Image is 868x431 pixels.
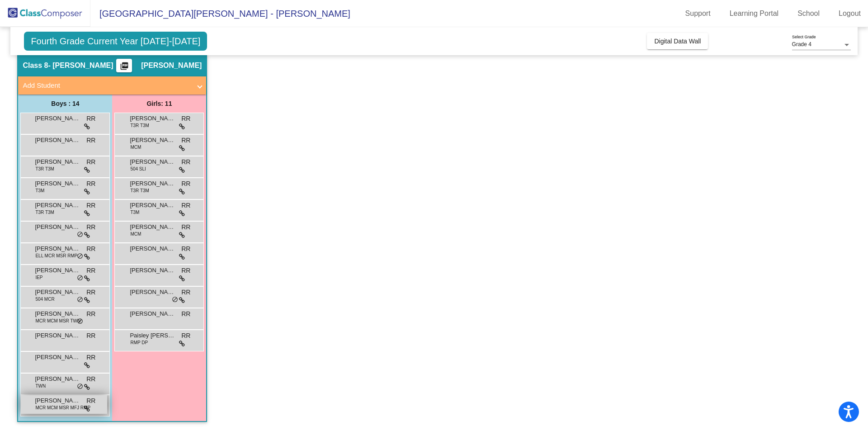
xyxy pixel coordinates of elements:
span: RR [181,331,190,341]
span: T3R T3M [35,166,54,172]
span: IEP [35,274,42,281]
a: Learning Portal [722,6,786,21]
span: [PERSON_NAME] [35,201,80,210]
span: RR [86,353,95,362]
span: Digital Data Wall [654,38,701,45]
span: RR [181,223,190,232]
span: RR [86,331,95,341]
span: 504 MCR [35,296,54,303]
span: ELL MCR MSR RMP [35,252,77,259]
span: do_not_disturb_alt [77,296,83,303]
span: do_not_disturb_alt [77,318,83,325]
span: RR [86,244,95,254]
mat-panel-title: Add Student [23,81,191,91]
span: RR [86,374,95,384]
span: [PERSON_NAME] [35,223,80,232]
div: Boys : 14 [18,95,112,113]
span: RR [86,266,95,275]
span: RR [86,288,95,297]
span: [GEOGRAPHIC_DATA][PERSON_NAME] - [PERSON_NAME] [90,6,350,21]
button: Digital Data Wall [647,33,708,49]
span: [PERSON_NAME] [130,114,175,123]
span: Fourth Grade Current Year [DATE]-[DATE] [24,32,207,51]
span: [PERSON_NAME] [130,179,175,188]
span: do_not_disturb_alt [77,253,83,260]
span: RR [86,309,95,319]
span: RR [86,396,95,406]
span: Grade 4 [792,41,811,47]
span: [PERSON_NAME] [130,288,175,297]
span: RR [181,114,190,123]
span: 504 SLI [130,166,146,172]
mat-expansion-panel-header: Add Student [18,76,206,95]
button: Print Students Details [116,59,132,72]
span: Class 8 [23,61,48,70]
span: do_not_disturb_alt [172,296,178,303]
span: [PERSON_NAME] [35,374,80,384]
span: RR [86,157,95,167]
span: MCM [130,144,141,151]
span: - [PERSON_NAME] [48,61,113,70]
span: [PERSON_NAME] [130,223,175,232]
span: T3M [35,187,44,194]
span: do_not_disturb_alt [77,275,83,282]
mat-icon: picture_as_pdf [119,62,130,74]
a: Logout [831,6,868,21]
a: School [790,6,827,21]
span: TWN [35,383,46,389]
span: RR [86,114,95,123]
span: RR [181,201,190,210]
span: [PERSON_NAME] [130,266,175,275]
span: [PERSON_NAME] [130,201,175,210]
span: RR [181,244,190,254]
span: [PERSON_NAME] [35,136,80,145]
span: RMP DP [130,339,148,346]
span: [PERSON_NAME] [130,309,175,318]
span: Paisley [PERSON_NAME] [130,331,175,340]
span: [PERSON_NAME] [35,353,80,362]
span: [PERSON_NAME] [35,157,80,166]
span: [PERSON_NAME] [35,396,80,405]
span: [PERSON_NAME] [35,331,80,340]
span: RR [181,309,190,319]
span: RR [86,136,95,145]
span: [PERSON_NAME] [141,61,202,70]
span: [PERSON_NAME]-Sennebogen [35,309,80,318]
span: T3R T3M [35,209,54,216]
span: MCM [130,231,141,237]
span: [PERSON_NAME] [35,114,80,123]
span: RR [181,266,190,275]
span: RR [181,288,190,297]
span: T3M [130,209,139,216]
span: [PERSON_NAME] [35,266,80,275]
div: Girls: 11 [112,95,206,113]
span: [PERSON_NAME] [130,136,175,145]
span: MCR MCM MSR MFJ RMP [35,404,90,411]
span: T3R T3M [130,122,149,129]
span: do_not_disturb_alt [77,231,83,238]
span: [PERSON_NAME] [35,179,80,188]
span: [PERSON_NAME] [PERSON_NAME] [35,244,80,253]
span: RR [181,179,190,189]
a: Support [678,6,718,21]
span: RR [86,223,95,232]
span: RR [181,136,190,145]
span: RR [86,201,95,210]
span: RR [181,157,190,167]
span: MCR MCM MSR TWN [35,317,80,324]
span: T3R T3M [130,187,149,194]
span: [PERSON_NAME] [35,288,80,297]
span: [PERSON_NAME] [130,244,175,253]
span: [PERSON_NAME] [130,157,175,166]
span: RR [86,179,95,189]
span: do_not_disturb_alt [77,383,83,390]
